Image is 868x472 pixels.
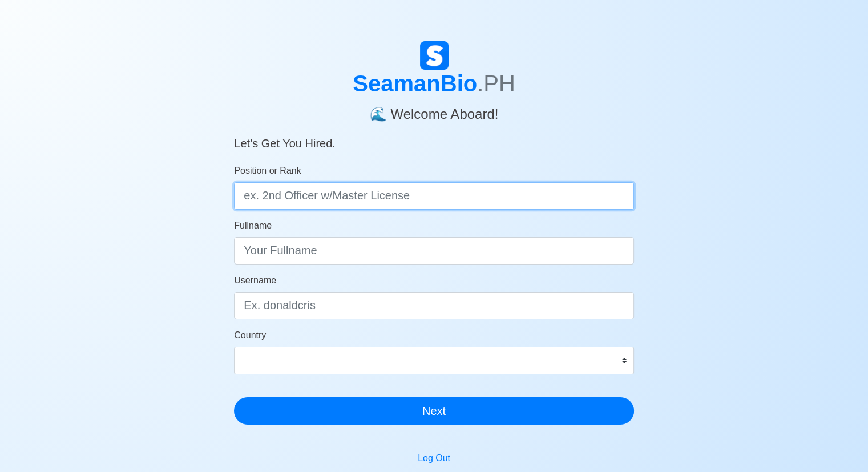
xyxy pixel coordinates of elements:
[234,166,301,175] span: Position or Rank
[410,447,458,469] button: Log Out
[234,237,634,265] input: Your Fullname
[234,70,634,97] h1: SeamanBio
[234,397,634,425] button: Next
[234,182,634,210] input: ex. 2nd Officer w/Master License
[234,292,634,319] input: Ex. donaldcris
[234,123,634,150] h5: Let’s Get You Hired.
[420,41,449,70] img: Logo
[234,275,276,285] span: Username
[477,71,515,96] span: .PH
[234,97,634,123] h4: 🌊 Welcome Aboard!
[234,221,272,230] span: Fullname
[234,329,266,342] label: Country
